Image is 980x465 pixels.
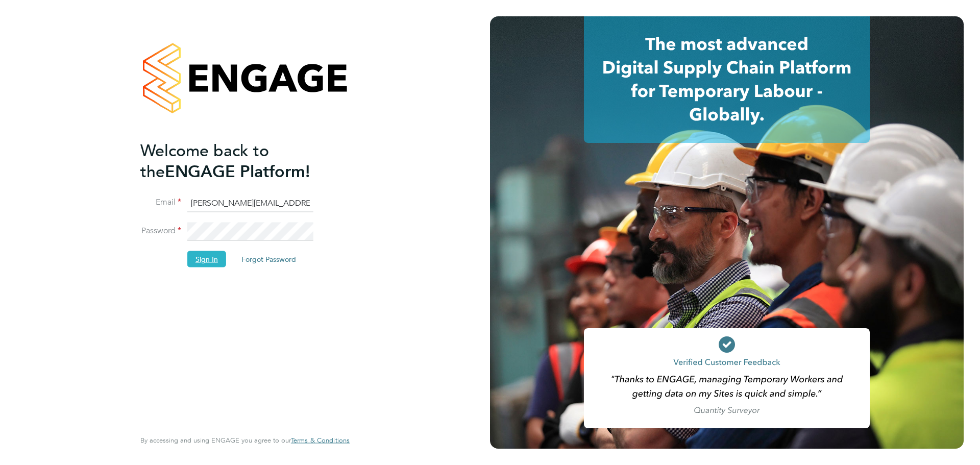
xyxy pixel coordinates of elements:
label: Email [140,197,181,208]
button: Sign In [187,251,226,267]
h2: ENGAGE Platform! [140,140,339,182]
a: Terms & Conditions [291,436,350,445]
input: Enter your work email... [187,194,313,212]
label: Password [140,226,181,236]
span: Welcome back to the [140,140,269,181]
span: By accessing and using ENGAGE you agree to our [140,436,350,445]
button: Forgot Password [233,251,304,267]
